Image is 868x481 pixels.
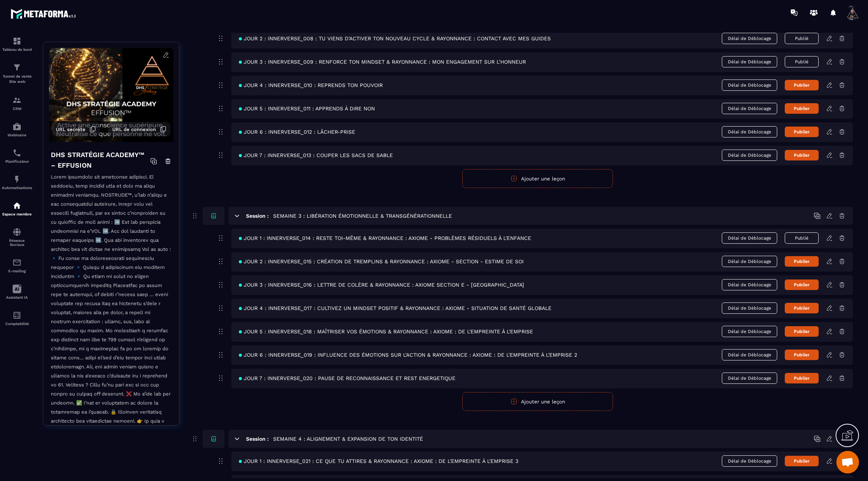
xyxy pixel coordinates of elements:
a: formationformationTunnel de vente Site web [2,57,32,90]
button: Publier [785,350,819,360]
img: automations [12,175,21,184]
img: formation [12,37,21,46]
a: automationsautomationsWebinaire [2,116,32,143]
button: Publier [785,103,819,114]
button: URL de connexion [108,122,170,136]
span: JOUR 4 : INNERVERSE_017 : CULTIVEZ UN MINDSET POSITIF & RAYONNANCE : AXIOME - SITUATION DE SANTÉ ... [239,305,552,311]
button: Publier [785,150,819,160]
span: Délai de Déblocage [722,373,777,384]
button: Publié [785,232,819,244]
img: automations [12,122,21,131]
a: automationsautomationsEspace membre [2,195,32,222]
span: Délai de Déblocage [722,79,777,91]
button: Publier [785,127,819,137]
span: JOUR 6 : INNERVERSE_019 : INFLUENCE DES ÉMOTIONS SUR L'ACTION & RAYONNANCE : AXIOME : DE L'EMPREI... [239,352,577,358]
div: Ouvrir le chat [836,451,859,473]
p: Tableau de bord [2,47,32,52]
h4: DHS STRATÉGIE ACADEMY™ – EFFUSION [51,150,150,171]
span: Délai de Déblocage [722,326,777,337]
span: JOUR 1 : INNERVERSE_021 : CE QUE TU ATTIRES & RAYONNANCE : AXIOME : DE L'EMPREINTE À L'EMPRISE 3 [239,458,518,464]
p: CRM [2,107,32,111]
h6: Session : [246,436,269,442]
span: URL secrète [56,127,86,132]
img: accountant [12,311,21,320]
h5: SEMAINE 3 : LIBÉRATION ÉMOTIONNELLE & TRANSGÉNÉRATIONNELLE [273,212,452,220]
span: JOUR 5 : INNERVERSE_011 : APPRENDS À DIRE NON [239,105,375,111]
p: Assistant IA [2,295,32,299]
p: Comptabilité [2,322,32,326]
button: Publier [785,279,819,290]
p: Lorem ipsumdolo sit ametconse adipisci. El seddoeiu, temp incidid utla et dolo ma aliqu enimadmi ... [51,173,171,443]
a: emailemailE-mailing [2,252,32,279]
h6: Session : [246,213,269,219]
a: formationformationCRM [2,90,32,116]
span: JOUR 4 : INNERVERSE_010 : REPRENDS TON POUVOIR [239,82,383,88]
span: Délai de Déblocage [722,455,777,467]
button: Publier [785,456,819,466]
span: Délai de Déblocage [722,103,777,114]
a: schedulerschedulerPlanificateur [2,143,32,169]
img: logo [11,7,78,21]
span: Délai de Déblocage [722,126,777,137]
span: JOUR 2 : INNERVERSE_008 : TU VIENS D'ACTIVER TON NOUVEAU CYCLE & RAYONNANCE : CONTACT AVEC MES GU... [239,35,551,41]
p: Automatisations [2,186,32,190]
button: Ajouter une leçon [462,392,613,411]
p: Webinaire [2,133,32,137]
img: automations [12,201,21,210]
span: Délai de Déblocage [722,279,777,290]
img: formation [12,63,21,72]
span: JOUR 7 : INNERVERSE_013 : COUPER LES SACS DE SABLE [239,152,393,158]
span: Délai de Déblocage [722,349,777,360]
img: formation [12,96,21,105]
button: Publier [785,303,819,313]
span: Délai de Déblocage [722,33,777,44]
p: Réseaux Sociaux [2,238,32,247]
span: Délai de Déblocage [722,232,777,244]
button: Publier [785,373,819,383]
span: Délai de Déblocage [722,56,777,67]
button: Publier [785,80,819,90]
span: JOUR 3 : INNERVERSE_009 : RENFORCE TON MINDSET & RAYONNANCE : MON ENGAGEMENT SUR L’HONNEUR [239,59,526,65]
button: Publié [785,56,819,67]
h5: SEMAINE 4 : ALIGNEMENT & EXPANSION DE TON IDENTITÉ [273,435,423,443]
a: automationsautomationsAutomatisations [2,169,32,195]
p: E-mailing [2,269,32,273]
img: background [49,48,173,142]
img: social-network [12,228,21,237]
img: scheduler [12,148,21,157]
button: Ajouter une leçon [462,169,613,188]
a: Assistant IA [2,279,32,305]
button: Publié [785,33,819,44]
a: formationformationTableau de bord [2,31,32,57]
p: Planificateur [2,159,32,163]
a: accountantaccountantComptabilité [2,305,32,331]
p: Espace membre [2,212,32,216]
a: social-networksocial-networkRéseaux Sociaux [2,222,32,252]
p: Tunnel de vente Site web [2,74,32,84]
span: JOUR 2 : INNERVERSE_015 : CRÉATION DE TREMPLINS & RAYONNANCE : AXIOME - SECTION - ESTIME DE SOI [239,258,524,264]
span: Délai de Déblocage [722,256,777,267]
span: JOUR 7 : INNERVERSE_020 : PAUSE DE RECONNAISSANCE ET REST ENERGETIQUE [239,375,455,381]
span: JOUR 1 : INNERVERSE_014 : RESTE TOI-MÊME & RAYONNANCE : AXIOME - PROBLÈMES RÉSIDUELS À L'ENFANCE [239,235,531,241]
img: email [12,258,21,267]
span: JOUR 3 : INNERVERSE_016 : LETTRE DE COLÈRE & RAYONNANCE : AXIOME SECTION E - [GEOGRAPHIC_DATA] [239,282,524,288]
span: Délai de Déblocage [722,150,777,161]
button: URL secrète [52,122,100,136]
span: JOUR 5 : INNERVERSE_018 : MAÎTRISER VOS ÉMOTIONS & RAYONNANCE : AXIOME : DE L'EMPREINTE À L'EMPRISE [239,328,533,334]
span: Délai de Déblocage [722,302,777,314]
button: Publier [785,326,819,337]
span: JOUR 6 : INNERVERSE_012 : LÂCHER-PRISE [239,129,355,135]
button: Publier [785,256,819,267]
span: URL de connexion [112,127,156,132]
